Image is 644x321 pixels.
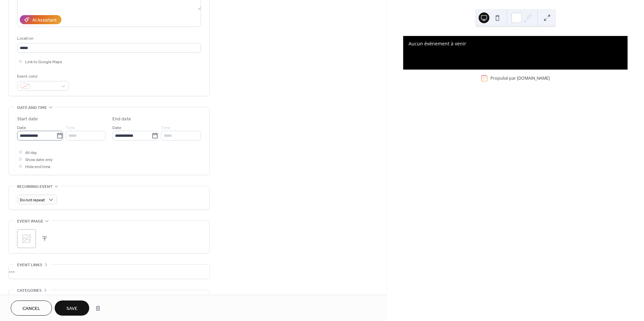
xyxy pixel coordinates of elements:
[20,196,45,204] span: Do not repeat
[17,116,38,123] div: Start date
[490,75,550,81] div: Propulsé par
[112,124,121,131] span: Date
[17,218,43,225] span: Event image
[9,265,209,279] div: •••
[32,17,57,24] div: AI Assistant
[22,305,40,312] span: Cancel
[17,287,42,294] span: Categories
[66,305,77,312] span: Save
[17,124,26,131] span: Date
[161,124,170,131] span: Time
[25,156,53,163] span: Show date only
[20,15,61,24] button: AI Assistant
[11,300,52,316] button: Cancel
[25,163,51,170] span: Hide end time
[112,116,131,123] div: End date
[9,290,209,304] div: •••
[517,75,550,81] a: [DOMAIN_NAME]
[17,183,53,190] span: Recurring event
[17,262,42,269] span: Event links
[17,35,200,42] div: Location
[25,58,62,66] span: Link to Google Maps
[17,229,36,248] div: ;
[66,124,75,131] span: Time
[409,40,622,47] div: Aucun événement à venir
[55,300,89,316] button: Save
[17,73,67,80] div: Event color
[17,104,47,111] span: Date and time
[25,149,37,156] span: All day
